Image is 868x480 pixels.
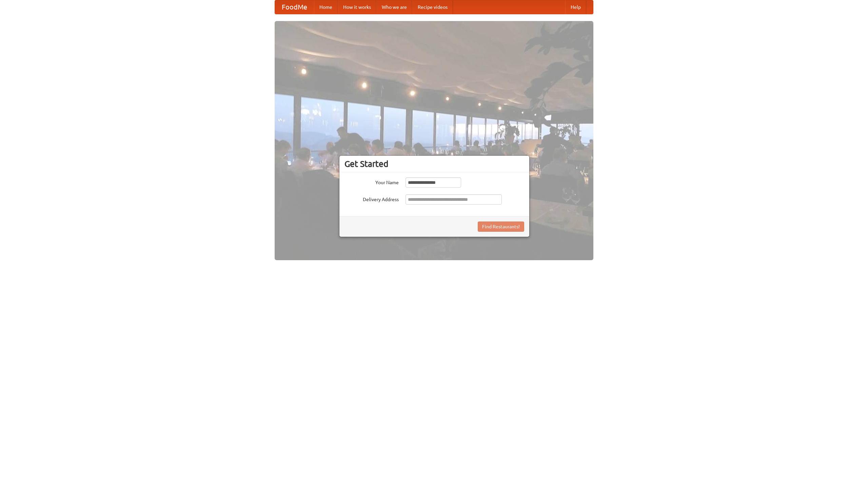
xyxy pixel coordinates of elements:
a: Help [565,0,586,14]
label: Delivery Address [344,194,399,203]
button: Find Restaurants! [478,222,524,232]
label: Your Name [344,177,399,186]
a: Who we are [376,0,412,14]
a: Recipe videos [412,0,453,14]
a: Home [314,0,338,14]
a: How it works [338,0,376,14]
h3: Get Started [344,159,524,169]
a: FoodMe [275,0,314,14]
